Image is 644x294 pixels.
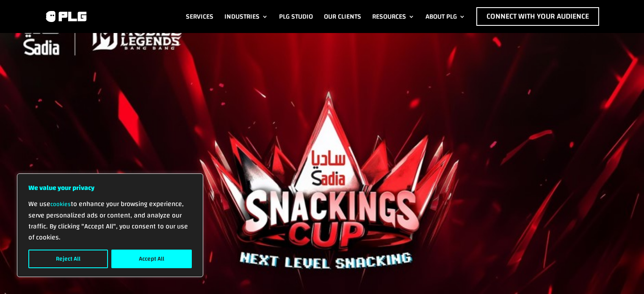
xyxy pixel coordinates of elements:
a: Our Clients [324,7,361,26]
a: Services [186,7,213,26]
p: We value your privacy [28,182,192,193]
a: About PLG [426,7,465,26]
a: cookies [50,199,71,210]
a: Resources [372,7,415,26]
div: We value your privacy [17,173,203,277]
button: Reject All [28,250,108,268]
p: We use to enhance your browsing experience, serve personalized ads or content, and analyze our tr... [28,198,192,243]
a: Industries [224,7,268,26]
a: PLG Studio [279,7,313,26]
button: Accept All [111,250,192,268]
a: Connect with Your Audience [476,7,599,26]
